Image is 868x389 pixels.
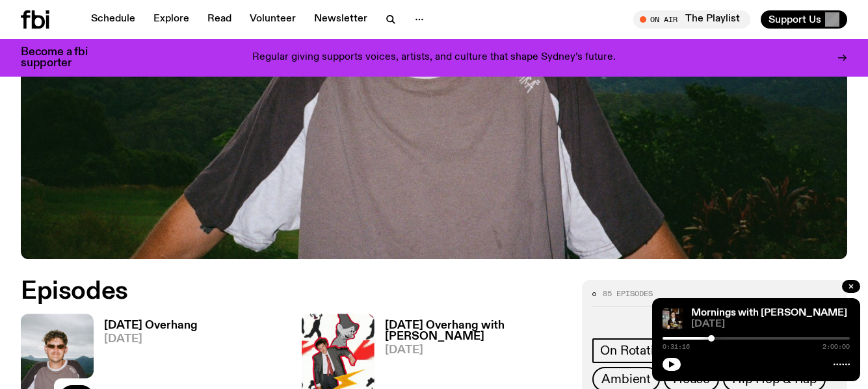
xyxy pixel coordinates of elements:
[104,320,198,331] h3: [DATE] Overhang
[761,10,847,29] button: Support Us
[822,344,850,350] span: 2:00:00
[242,10,304,29] a: Volunteer
[603,290,653,297] span: 85 episodes
[385,345,567,356] span: [DATE]
[663,308,683,329] img: Sam blankly stares at the camera, brightly lit by a camera flash wearing a hat collared shirt and...
[252,52,616,64] p: Regular giving supports voices, artists, and culture that shape Sydney’s future.
[600,344,668,358] span: On Rotation
[633,10,750,29] button: On AirThe Playlist
[385,320,567,342] h3: [DATE] Overhang with [PERSON_NAME]
[21,280,566,303] h2: Episodes
[592,338,676,363] a: On Rotation
[601,372,651,386] span: Ambient
[83,10,143,29] a: Schedule
[769,14,821,25] span: Support Us
[663,344,690,350] span: 0:31:16
[200,10,239,29] a: Read
[146,10,197,29] a: Explore
[691,308,847,318] a: Mornings with [PERSON_NAME]
[306,10,375,29] a: Newsletter
[104,334,198,345] span: [DATE]
[21,47,104,69] h3: Become a fbi supporter
[691,320,850,329] span: [DATE]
